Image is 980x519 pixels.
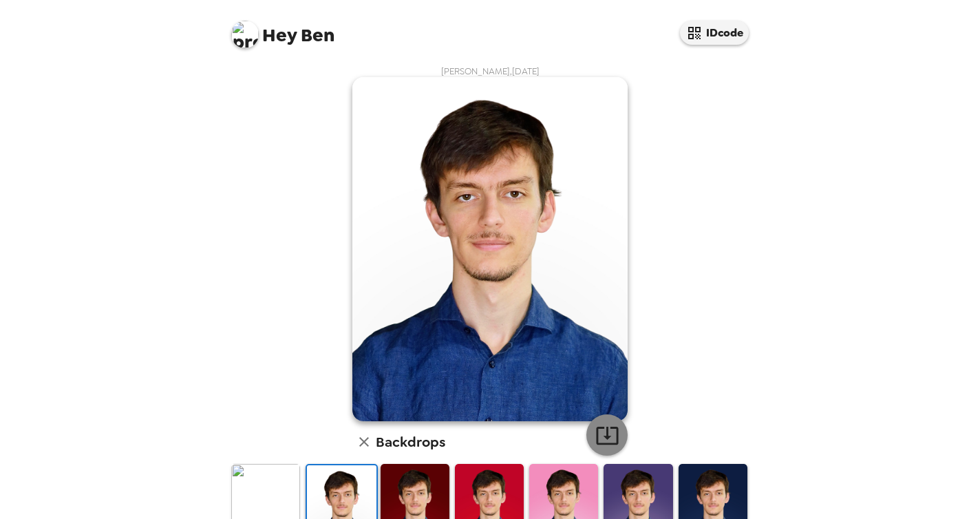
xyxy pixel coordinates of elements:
[376,431,445,453] h6: Backdrops
[441,65,540,77] span: [PERSON_NAME] , [DATE]
[231,21,259,48] img: profile pic
[352,77,628,421] img: user
[231,14,334,45] span: Ben
[262,23,297,47] span: Hey
[680,21,749,45] button: IDcode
